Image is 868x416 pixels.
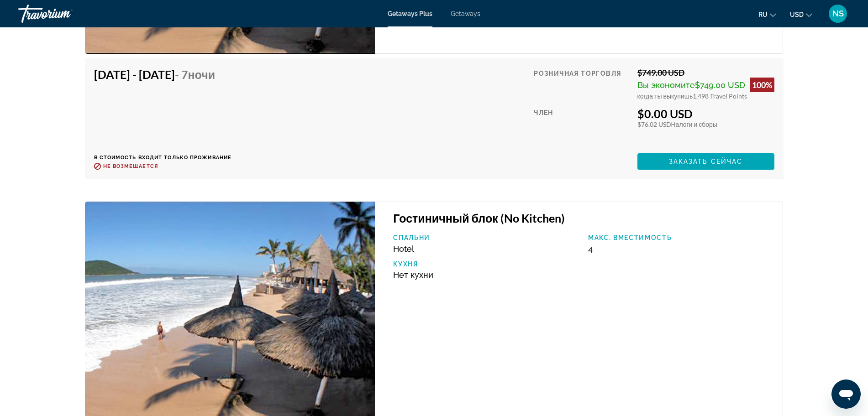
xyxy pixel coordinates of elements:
span: Налоги и сборы [671,120,717,128]
div: Член [534,107,630,146]
span: NS [832,9,844,18]
button: Change currency [790,8,812,21]
span: ru [758,11,768,18]
button: Заказать сейчас [637,153,774,170]
div: $749.00 USD [637,68,774,78]
div: 100% [750,78,774,92]
span: 1,498 Travel Points [693,92,747,100]
span: ночи [188,68,216,81]
span: $749.00 USD [695,80,745,90]
span: когда ты выкупишь [637,92,693,100]
div: $76.02 USD [637,120,774,128]
span: USD [790,11,804,18]
p: Спальни [393,234,579,241]
div: Розничная торговля [534,68,630,100]
a: Getaways Plus [388,10,432,17]
p: Макс. вместимость [588,234,774,241]
span: Не возмещается [103,163,158,169]
button: Change language [758,8,776,21]
span: 4 [588,244,593,254]
span: Вы экономите [637,80,695,90]
span: - 7 [175,68,216,81]
span: Заказать сейчас [669,158,743,165]
a: Travorium [18,2,110,26]
a: Getaways [451,10,480,17]
button: User Menu [826,4,850,23]
p: В стоимость входит только проживание [94,155,232,161]
span: Нет кухни [393,270,433,280]
p: Кухня [393,260,579,268]
h4: [DATE] - [DATE] [94,68,225,81]
iframe: Button to launch messaging window [831,380,861,409]
span: Hotel [393,244,414,254]
div: $0.00 USD [637,107,774,120]
h3: Гостиничный блок (No Kitchen) [393,211,773,225]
